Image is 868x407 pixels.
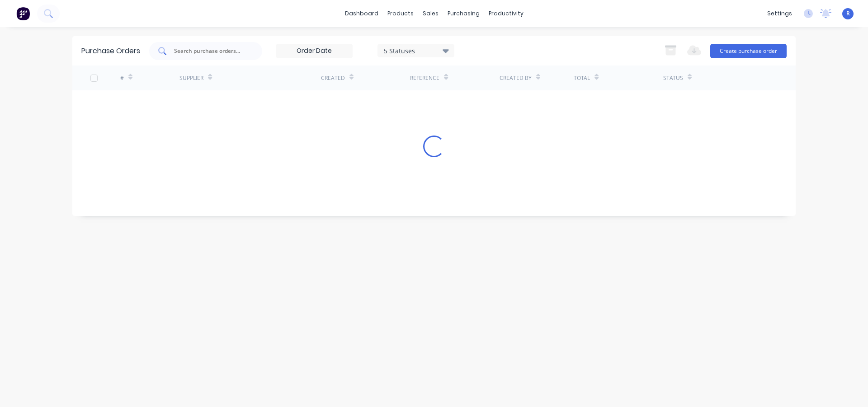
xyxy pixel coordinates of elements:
[443,7,484,20] div: purchasing
[410,74,439,82] div: Reference
[120,74,124,82] div: #
[321,74,345,82] div: Created
[383,7,418,20] div: products
[418,7,443,20] div: sales
[484,7,528,20] div: productivity
[663,74,683,82] div: Status
[846,9,850,18] span: R
[173,47,248,56] input: Search purchase orders...
[574,74,590,82] div: Total
[500,74,532,82] div: Created By
[179,74,203,82] div: Supplier
[384,46,448,55] div: 5 Statuses
[81,46,140,56] div: Purchase Orders
[710,44,787,58] button: Create purchase order
[276,44,352,58] input: Order Date
[16,7,30,20] img: Factory
[763,7,797,20] div: settings
[340,7,383,20] a: dashboard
